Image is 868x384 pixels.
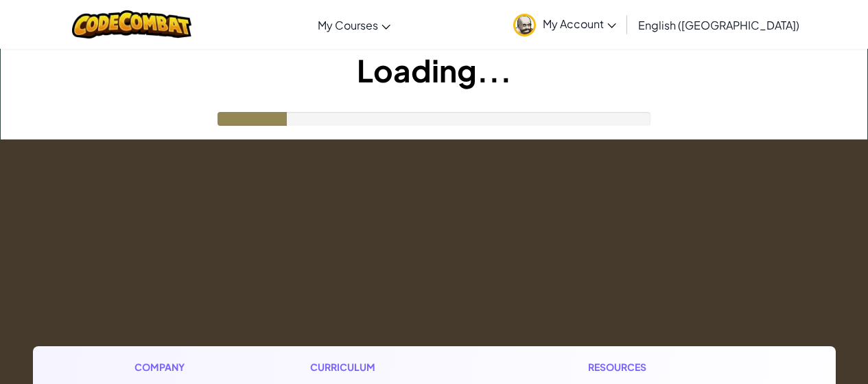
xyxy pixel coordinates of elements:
h1: Curriculum [310,360,476,374]
img: CodeCombat logo [72,10,192,38]
span: My Account [543,16,616,31]
h1: Company [134,360,198,374]
img: avatar [513,14,536,36]
a: My Account [506,3,623,46]
span: English ([GEOGRAPHIC_DATA]) [638,18,799,32]
h1: Resources [588,360,734,374]
span: My Courses [318,18,378,32]
a: English ([GEOGRAPHIC_DATA]) [631,6,806,43]
a: My Courses [311,6,397,43]
h1: Loading... [1,49,867,91]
